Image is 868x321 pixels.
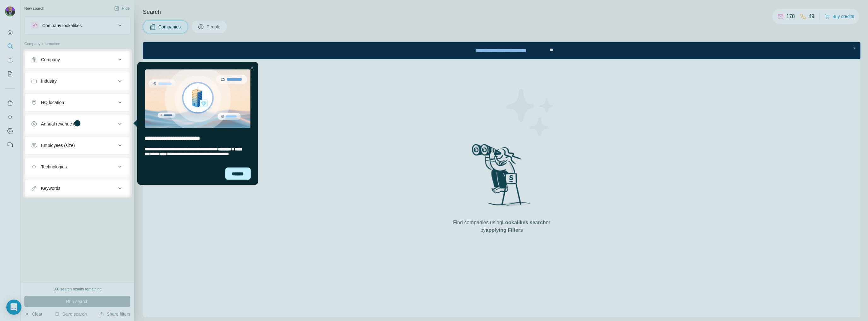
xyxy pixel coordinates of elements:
div: Industry [41,78,57,84]
div: Keywords [41,185,60,191]
div: Company [41,56,60,63]
div: Watch our October Product update [315,1,402,15]
iframe: Tooltip [132,61,260,186]
button: HQ location [25,95,130,110]
button: Annual revenue ($) [25,116,130,131]
div: Employees (size) [41,142,75,149]
button: Company [25,52,130,67]
div: Technologies [41,164,67,170]
button: Employees (size) [25,138,130,153]
button: Keywords [25,181,130,196]
button: Technologies [25,159,130,174]
div: Annual revenue ($) [41,121,79,127]
button: Industry [25,73,130,89]
div: HQ location [41,99,64,106]
div: Close Step [708,3,715,9]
